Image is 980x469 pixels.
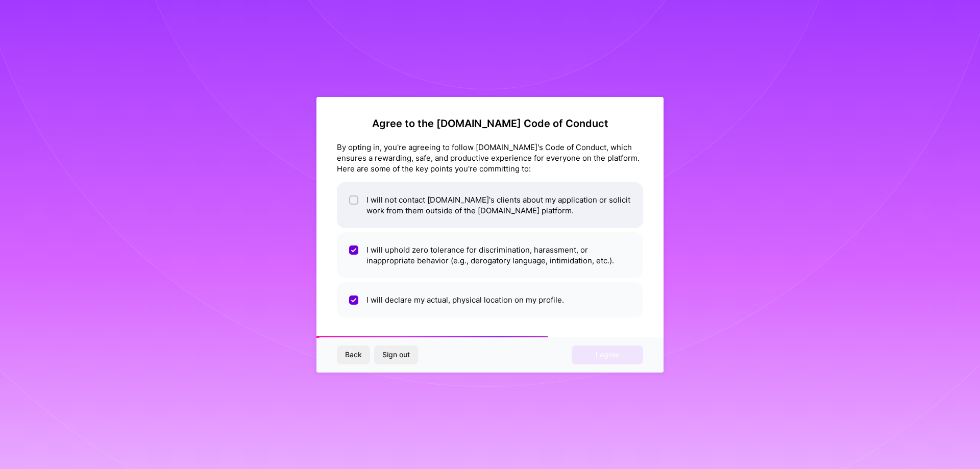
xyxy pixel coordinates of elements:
[337,232,643,278] li: I will uphold zero tolerance for discrimination, harassment, or inappropriate behavior (e.g., der...
[374,345,418,364] button: Sign out
[345,350,362,360] span: Back
[337,117,643,130] h2: Agree to the [DOMAIN_NAME] Code of Conduct
[337,282,643,317] li: I will declare my actual, physical location on my profile.
[337,345,370,364] button: Back
[337,142,643,174] div: By opting in, you're agreeing to follow [DOMAIN_NAME]'s Code of Conduct, which ensures a rewardin...
[382,350,410,360] span: Sign out
[337,182,643,228] li: I will not contact [DOMAIN_NAME]'s clients about my application or solicit work from them outside...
